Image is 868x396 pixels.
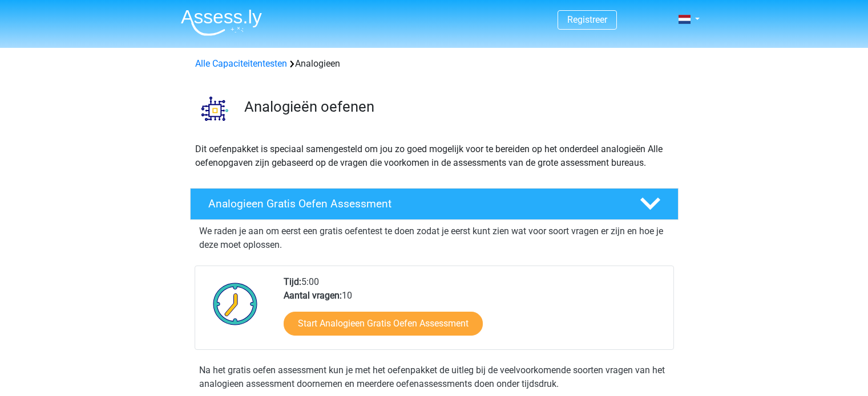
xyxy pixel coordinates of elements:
a: Start Analogieen Gratis Oefen Assessment [284,312,483,336]
img: Assessly [181,9,262,36]
div: Na het gratis oefen assessment kun je met het oefenpakket de uitleg bij de veelvoorkomende soorte... [195,364,674,391]
img: analogieen [191,84,239,133]
a: Analogieen Gratis Oefen Assessment [185,188,683,220]
h3: Analogieën oefenen [244,98,669,116]
b: Tijd: [284,276,301,287]
a: Registreer [567,14,607,25]
img: Klok [207,275,264,332]
div: Analogieen [191,57,678,71]
a: Alle Capaciteitentesten [195,58,287,69]
p: We raden je aan om eerst een gratis oefentest te doen zodat je eerst kunt zien wat voor soort vra... [199,224,669,252]
h4: Analogieen Gratis Oefen Assessment [208,197,621,210]
div: 5:00 10 [275,275,673,349]
b: Aantal vragen: [284,290,342,301]
p: Dit oefenpakket is speciaal samengesteld om jou zo goed mogelijk voor te bereiden op het onderdee... [195,142,673,170]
